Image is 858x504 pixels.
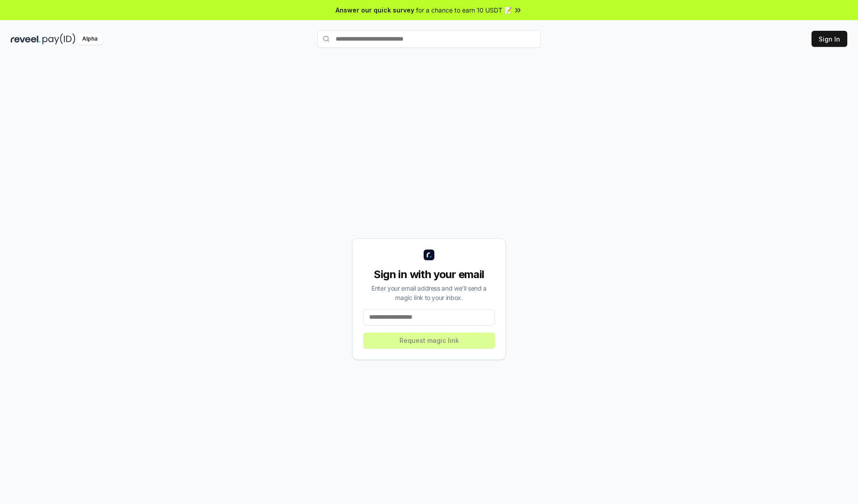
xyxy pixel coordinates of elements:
button: Sign In [812,31,847,47]
img: pay_id [42,33,76,45]
div: Alpha [77,33,102,45]
div: Sign in with your email [363,267,495,282]
span: for a chance to earn 10 USDT 📝 [416,5,512,15]
div: Enter your email address and we’ll send a magic link to your inbox. [363,283,495,302]
img: reveel_dark [11,33,41,45]
span: Answer our quick survey [336,5,414,15]
img: logo_small [424,250,434,260]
